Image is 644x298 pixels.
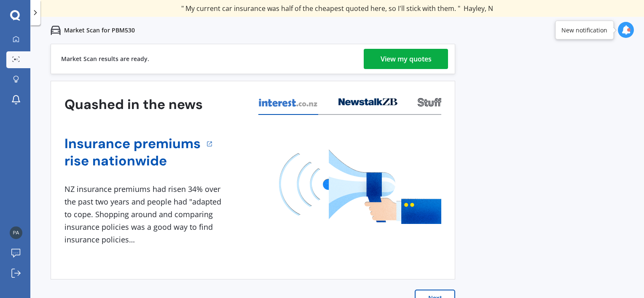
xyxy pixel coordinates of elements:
[51,25,61,35] img: car.f15378c7a67c060ca3f3.svg
[561,26,607,34] div: New notification
[64,183,225,246] div: NZ insurance premiums had risen 34% over the past two years and people had "adapted to cope. Shop...
[64,152,201,170] a: rise nationwide
[10,226,22,239] img: d63c0239cbdc33e816b8f34d3809dfcf
[61,44,149,74] div: Market Scan results are ready.
[64,26,135,35] p: Market Scan for PBM530
[364,49,448,69] a: View my quotes
[64,135,201,152] a: Insurance premiums
[381,49,432,69] div: View my quotes
[64,96,203,113] h3: Quashed in the news
[279,149,441,224] img: media image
